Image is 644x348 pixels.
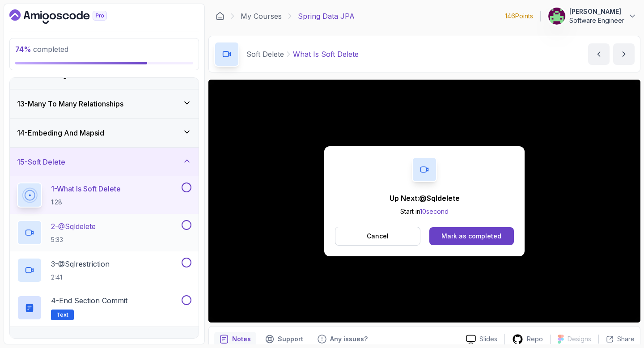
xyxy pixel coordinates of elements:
[17,220,191,245] button: 2-@Sqldelete5:33
[613,43,635,65] button: next content
[390,193,460,204] p: Up Next: @Sqldelete
[312,332,373,346] button: Feedback button
[598,335,635,344] button: Share
[429,227,514,245] button: Mark as completed
[548,8,565,25] img: user profile image
[330,335,368,344] p: Any issues?
[459,335,504,344] a: Slides
[527,335,543,344] p: Repo
[588,43,610,65] button: previous content
[298,11,355,21] p: Spring Data JPA
[260,332,309,346] button: Support button
[505,334,550,345] a: Repo
[51,221,96,232] p: 2 - @Sqldelete
[17,295,191,320] button: 4-End Section CommitText
[241,11,282,21] a: My Courses
[51,259,110,269] p: 3 - @Sqlrestriction
[17,336,149,347] h3: 16 - Auditing And Entity Lifecycle Events
[15,45,31,54] span: 74 %
[420,208,449,215] span: 10 second
[9,9,127,24] a: Dashboard
[278,335,303,344] p: Support
[17,127,104,138] h3: 14 - Embeding And Mapsid
[17,157,65,167] h3: 15 - Soft Delete
[335,227,420,246] button: Cancel
[505,12,533,21] p: 146 Points
[208,80,640,323] iframe: 1 - What is Soft Delete
[51,183,121,194] p: 1 - What Is Soft Delete
[568,335,591,344] p: Designs
[51,273,110,282] p: 2:41
[479,335,497,344] p: Slides
[17,182,191,208] button: 1-What Is Soft Delete1:28
[441,232,501,241] div: Mark as completed
[10,148,199,176] button: 15-Soft Delete
[246,49,284,59] p: Soft Delete
[51,198,121,207] p: 1:28
[390,207,460,216] p: Start in
[569,7,624,16] p: [PERSON_NAME]
[17,258,191,283] button: 3-@Sqlrestriction2:41
[617,335,635,344] p: Share
[216,12,225,21] a: Dashboard
[367,232,389,241] p: Cancel
[10,119,199,147] button: 14-Embeding And Mapsid
[569,16,624,25] p: Software Engineer
[51,235,96,244] p: 5:33
[51,295,127,306] p: 4 - End Section Commit
[214,332,256,346] button: notes button
[548,7,637,25] button: user profile image[PERSON_NAME]Software Engineer
[293,49,359,59] p: What Is Soft Delete
[232,335,251,344] p: Notes
[10,89,199,118] button: 13-Many To Many Relationships
[17,98,123,109] h3: 13 - Many To Many Relationships
[56,311,68,318] span: Text
[15,45,68,54] span: completed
